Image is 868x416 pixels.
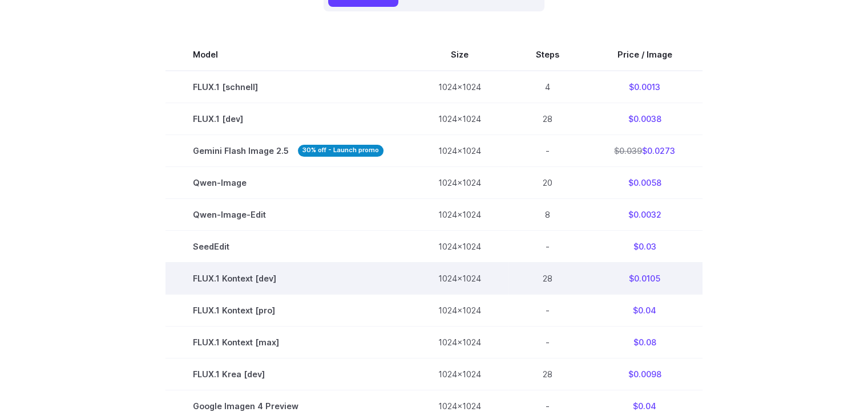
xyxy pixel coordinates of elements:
[587,134,703,166] td: $0.0273
[614,146,642,156] s: $0.039
[587,358,703,390] td: $0.0098
[587,326,703,358] td: $0.08
[508,103,587,134] td: 28
[587,198,703,230] td: $0.0032
[587,262,703,294] td: $0.0105
[165,358,411,390] td: FLUX.1 Krea [dev]
[508,326,587,358] td: -
[165,198,411,230] td: Qwen-Image-Edit
[165,230,411,262] td: SeedEdit
[508,39,587,71] th: Steps
[508,358,587,390] td: 28
[508,166,587,198] td: 20
[165,71,411,103] td: FLUX.1 [schnell]
[193,144,383,157] span: Gemini Flash Image 2.5
[587,294,703,326] td: $0.04
[587,39,703,71] th: Price / Image
[411,294,508,326] td: 1024x1024
[411,262,508,294] td: 1024x1024
[587,71,703,103] td: $0.0013
[411,71,508,103] td: 1024x1024
[411,39,508,71] th: Size
[411,103,508,134] td: 1024x1024
[508,230,587,262] td: -
[411,198,508,230] td: 1024x1024
[508,134,587,166] td: -
[411,358,508,390] td: 1024x1024
[298,145,383,157] strong: 30% off - Launch promo
[411,230,508,262] td: 1024x1024
[411,326,508,358] td: 1024x1024
[165,39,411,71] th: Model
[587,103,703,134] td: $0.0038
[587,166,703,198] td: $0.0058
[165,103,411,134] td: FLUX.1 [dev]
[587,230,703,262] td: $0.03
[165,326,411,358] td: FLUX.1 Kontext [max]
[165,294,411,326] td: FLUX.1 Kontext [pro]
[508,198,587,230] td: 8
[165,262,411,294] td: FLUX.1 Kontext [dev]
[411,134,508,166] td: 1024x1024
[411,166,508,198] td: 1024x1024
[165,166,411,198] td: Qwen-Image
[508,262,587,294] td: 28
[508,71,587,103] td: 4
[508,294,587,326] td: -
